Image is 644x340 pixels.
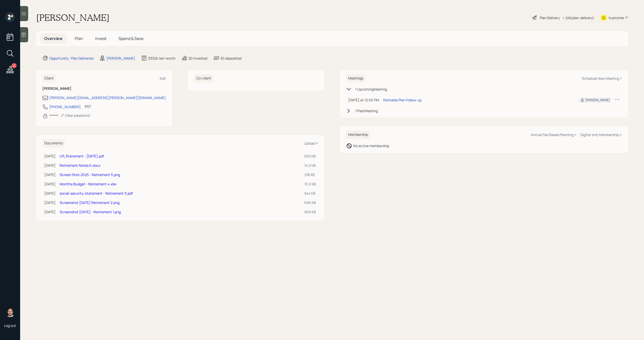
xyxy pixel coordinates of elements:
[353,143,389,148] div: No active membership
[60,172,120,177] a: Screen Shot 2025 - Retirement 5.png
[60,113,90,118] div: Clear password
[44,209,56,215] div: [DATE]
[304,163,316,168] div: 14.2 KB
[304,191,316,196] div: 544 KB
[580,132,622,137] div: Digital-only Membership +
[582,76,622,81] div: Schedule New Meeting +
[304,200,316,205] div: 695 KB
[36,12,109,23] h1: [PERSON_NAME]
[44,153,56,159] div: [DATE]
[348,97,379,103] div: [DATE] at 12:00 PM
[304,209,316,215] div: 569 KB
[60,191,133,196] a: social-security-statement - Retirement 3.pdf
[383,97,422,103] div: Retirable Plan Follow-up
[42,74,56,82] h6: Client
[95,36,106,41] span: Invest
[60,200,119,205] a: Screenshot [DATE] Retirement 2.png
[42,87,166,91] h6: [PERSON_NAME]
[44,163,56,168] div: [DATE]
[540,15,560,20] div: Plan Delivery
[49,104,81,109] div: [PHONE_NUMBER]
[304,141,318,146] div: Upload +
[75,36,83,41] span: Plan
[44,191,56,196] div: [DATE]
[346,131,370,139] h6: Membership
[194,74,213,82] h6: Co-client
[44,200,56,205] div: [DATE]
[44,181,56,187] div: [DATE]
[49,56,93,61] div: Opportunity · Plan Delivered
[304,153,316,159] div: 652 KB
[148,56,175,61] div: $332k net-worth
[220,56,242,61] div: $0 deposited
[562,15,594,20] div: • (old plan-delivery)
[106,56,135,61] div: [PERSON_NAME]
[60,163,100,168] a: Retirement Notes 6.docx
[188,56,207,61] div: $0 invested
[60,209,121,214] a: Screenshot [DATE] - Retirement 1.png
[304,181,316,187] div: 10.2 KB
[4,323,16,328] div: Log out
[355,108,378,113] div: 1 Past Meeting
[44,36,63,41] span: Overview
[160,76,166,81] div: Edit
[60,182,116,186] a: Monthly Budget - Retirement 4.xlsx
[49,95,166,100] div: [PERSON_NAME][EMAIL_ADDRESS][PERSON_NAME][DOMAIN_NAME]
[346,74,365,82] h6: Meetings
[60,154,104,158] a: LPL Statement - [DATE].pdf
[44,172,56,177] div: [DATE]
[609,15,624,20] div: Kustomer
[355,87,387,92] div: 1 Upcoming Meeting
[585,98,610,102] div: [PERSON_NAME]
[12,63,17,68] div: 2
[85,104,91,109] div: PST
[531,132,576,137] div: Annual Fee Based Planning +
[118,36,143,41] span: Spend & Save
[42,139,65,147] h6: Documents
[5,307,15,317] img: michael-russo-headshot.png
[304,172,316,177] div: 218 KB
